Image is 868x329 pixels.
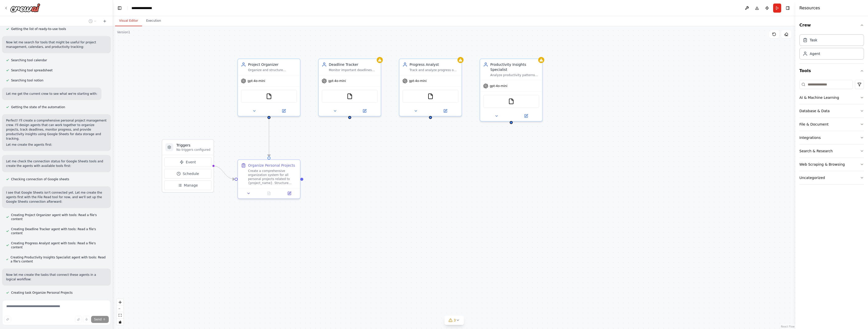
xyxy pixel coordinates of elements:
button: Crew [799,18,864,32]
div: Analyze productivity patterns and provide actionable insights for {focus_area} by examining work ... [490,73,539,77]
button: zoom in [117,299,123,306]
div: Project OrganizerOrganize and structure personal projects by creating comprehensive project lists... [237,58,301,116]
span: Manage [184,183,198,188]
button: toggle interactivity [117,319,123,325]
span: Searching tool calendar [11,58,47,62]
button: Manage [164,181,211,190]
button: Open in side panel [281,190,298,196]
p: Now let me search for tools that might be useful for project management, calendars, and productiv... [6,40,107,49]
button: 3 [445,316,464,325]
span: Creating Productivity Insights Specialist agent with tools: Read a file's content [11,255,107,263]
button: File & Document [799,118,864,131]
div: TriggersNo triggers configuredEventScheduleManage [162,139,214,193]
span: Getting the state of the automation [11,105,65,109]
img: FileReadTool [508,98,514,104]
button: Event [164,157,211,167]
span: Getting the list of ready-to-use tools [11,27,66,31]
button: AI & Machine Learning [799,91,864,104]
button: Upload files [75,316,82,323]
div: Web Scraping & Browsing [799,162,845,167]
button: No output available [258,190,280,196]
button: Open in side panel [350,108,379,114]
span: Searching tool spreadsheet [11,68,52,72]
button: Improve this prompt [4,316,11,323]
div: Create a comprehensive organization system for all personal projects related to {project_name}. S... [248,169,297,185]
button: Search & Research [799,144,864,158]
button: Hide left sidebar [116,5,123,12]
span: Checking connection of Google sheets [11,177,69,181]
span: gpt-4o-mini [490,84,507,88]
div: Deadline Tracker [329,62,378,67]
div: Organize Personal Projects [248,163,295,168]
div: Productivity Insights SpecialistAnalyze productivity patterns and provide actionable insights for... [480,58,543,122]
button: Open in side panel [431,108,459,114]
button: Uncategorized [799,171,864,184]
p: I see that Google Sheets isn't connected yet. Let me create the agents first with the File Read t... [6,190,107,204]
p: Let me get the current crew to see what we're starting with: [6,92,97,96]
span: Searching tool notion [11,78,43,82]
button: Switch to previous chat [87,18,99,24]
span: Schedule [183,171,199,176]
g: Edge from triggers to 7d446cd5-2523-493a-a020-95b5ed9813a0 [213,163,235,182]
span: Creating Progress Analyst agent with tools: Read a file's content [11,241,107,249]
span: Creating Deadline Tracker agent with tools: Read a file's content [11,227,107,235]
div: File & Document [799,122,829,127]
button: fit view [117,312,123,319]
div: Project Organizer [248,62,297,67]
div: Integrations [799,135,821,140]
span: gpt-4o-mini [328,79,346,83]
button: zoom out [117,306,123,312]
div: Version 1 [117,30,130,34]
div: Organize Personal ProjectsCreate a comprehensive organization system for all personal projects re... [237,159,301,199]
span: 3 [454,318,456,323]
div: AI & Machine Learning [799,95,839,100]
div: Productivity Insights Specialist [490,62,539,72]
button: Click to speak your automation idea [83,316,90,323]
p: Let me create the agents first: [6,142,107,147]
a: React Flow attribution [781,325,795,328]
button: Open in side panel [269,108,298,114]
div: Organize and structure personal projects by creating comprehensive project lists, categorizing ta... [248,68,297,72]
span: Send [94,317,102,321]
g: Edge from bb21fb40-c74a-49d5-97a0-81f51844e758 to 7d446cd5-2523-493a-a020-95b5ed9813a0 [266,119,272,157]
div: Task [810,38,817,43]
button: Hide right sidebar [784,5,791,12]
p: Perfect! I'll create a comprehensive personal project management crew. I'll design agents that ca... [6,118,107,141]
span: Event [186,160,196,165]
span: Creating Project Organizer agent with tools: Read a file's content [11,213,107,221]
img: FileReadTool [347,93,353,99]
div: Crew [799,32,864,64]
nav: breadcrumb [131,6,157,11]
h3: Triggers [176,143,210,148]
img: FileReadTool [266,93,272,99]
button: Visual Editor [115,16,142,26]
span: gpt-4o-mini [409,79,427,83]
p: Let me check the connection status for Google Sheets tools and create the agents with available t... [6,159,107,168]
span: Creating task Organize Personal Projects [11,291,73,295]
div: Agent [810,51,820,56]
div: Deadline TrackerMonitor important deadlines and create effective reminder systems for {project_na... [318,58,381,116]
button: Web Scraping & Browsing [799,158,864,171]
img: FileReadTool [427,93,433,99]
button: Integrations [799,131,864,144]
div: Search & Research [799,148,833,154]
img: Logo [10,3,40,12]
button: Send [91,316,109,323]
div: Uncategorized [799,175,825,180]
div: Progress Analyst [410,62,458,67]
button: Open in side panel [512,113,540,119]
button: Start a new chat [101,18,109,24]
div: Progress AnalystTrack and analyze progress on {goal_category} goals by measuring completion rates... [399,58,462,116]
p: Now let me create the tasks that connect these agents in a logical workflow: [6,273,107,282]
div: Monitor important deadlines and create effective reminder systems for {project_name} by identifyi... [329,68,378,72]
div: React Flow controls [117,299,123,325]
div: Track and analyze progress on {goal_category} goals by measuring completion rates, identifying pa... [410,68,458,72]
div: Tools [799,78,864,189]
button: Tools [799,64,864,78]
p: No triggers configured [176,148,210,152]
h4: Resources [799,5,820,11]
span: gpt-4o-mini [248,79,265,83]
button: Schedule [164,169,211,178]
div: Database & Data [799,108,830,113]
button: Execution [142,16,165,26]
